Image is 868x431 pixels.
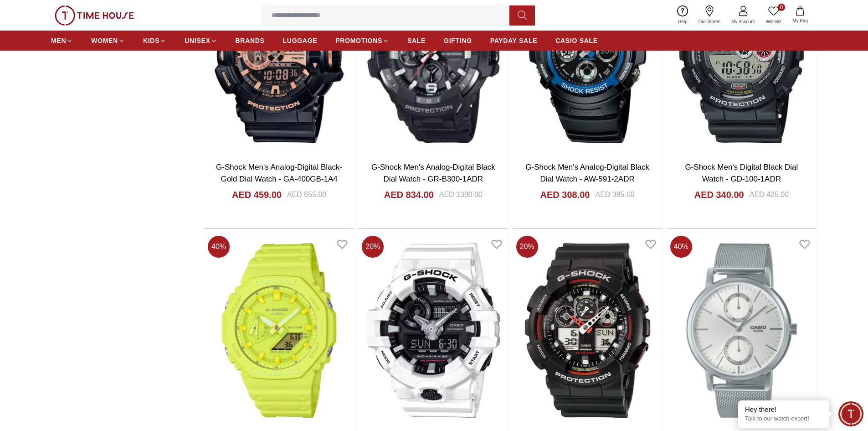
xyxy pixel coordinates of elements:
[143,36,159,45] span: KIDS
[490,36,537,45] span: PAYDAY SALE
[762,18,785,25] span: Wishlist
[51,32,73,49] a: MEN
[216,163,342,183] a: G-Shock Men's Analog-Digital Black-Gold Dial Watch - GA-400GB-1A4
[51,36,66,45] span: MEN
[143,32,166,49] a: KIDS
[362,236,384,258] span: 20 %
[236,32,265,49] a: BRANDS
[91,32,125,49] a: WOMEN
[208,236,230,258] span: 40 %
[787,5,813,26] button: My Bag
[371,163,495,183] a: G-Shock Men's Analog-Digital Black Dial Watch - GR-B300-1ADR
[728,18,759,25] span: My Account
[540,188,590,201] h4: AED 308.00
[778,4,785,11] span: 0
[185,36,210,45] span: UNISEX
[555,32,598,49] a: CASIO SALE
[439,189,483,200] div: AED 1390.00
[674,18,691,25] span: Help
[760,4,787,27] a: 0Wishlist
[685,163,798,183] a: G-Shock Men's Digital Black Dial Watch - GD-100-1ADR
[55,5,134,26] img: ...
[444,36,472,45] span: GIFTING
[236,36,265,45] span: BRANDS
[335,32,389,49] a: PROMOTIONS
[838,401,863,426] div: Chat Widget
[745,415,822,423] p: Talk to our watch expert!
[513,232,663,428] img: G-Shock Men's Analog-Digital Black Dial Watch - GA-100-1A4DR
[750,189,789,200] div: AED 425.00
[745,405,822,414] div: Hey there!
[283,36,318,45] span: LUGGAGE
[516,236,538,258] span: 20 %
[358,232,508,428] img: G-Shock Men's Analog-Digital Black Dial Watch - GA-700-7ADR
[91,36,118,45] span: WOMEN
[232,188,282,201] h4: AED 459.00
[185,32,217,49] a: UNISEX
[283,32,318,49] a: LUGGAGE
[555,36,598,45] span: CASIO SALE
[335,36,382,45] span: PROMOTIONS
[407,32,426,49] a: SALE
[525,163,649,183] a: G-Shock Men's Analog-Digital Black Dial Watch - AW-591-2ADR
[407,36,426,45] span: SALE
[490,32,537,49] a: PAYDAY SALE
[444,32,472,49] a: GIFTING
[693,4,726,27] a: Our Stores
[670,236,692,258] span: 40 %
[667,232,817,428] img: CASIO Men's Analog White Dial Watch - MTP-B310M-7AVDF
[789,17,812,24] span: My Bag
[673,4,693,27] a: Help
[287,189,326,200] div: AED 655.00
[695,18,724,25] span: Our Stores
[384,188,434,201] h4: AED 834.00
[595,189,634,200] div: AED 385.00
[694,188,744,201] h4: AED 340.00
[204,232,354,428] img: G-Shock Men's Analog-Digital Yellow Dial Watch - GA-2100-9A9DR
